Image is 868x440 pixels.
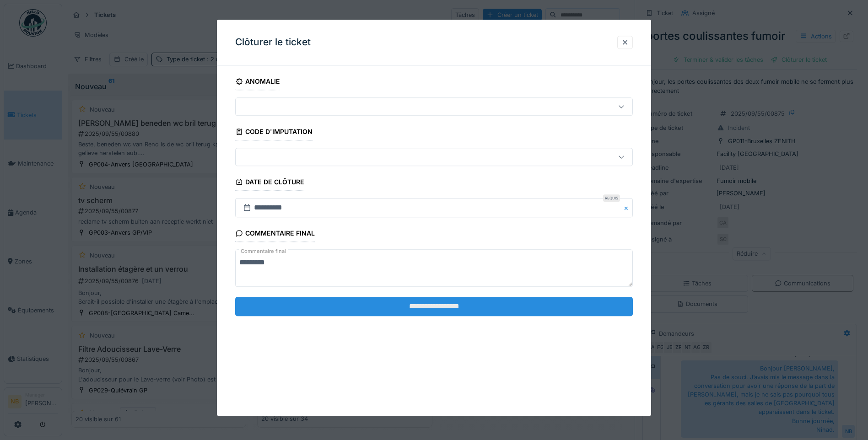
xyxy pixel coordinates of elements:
label: Commentaire final [239,246,288,258]
div: Date de clôture [235,176,304,191]
div: Commentaire final [235,227,315,242]
button: Close [623,199,633,218]
div: Requis [603,195,620,202]
div: Code d'imputation [235,125,313,140]
div: Anomalie [235,75,280,90]
h3: Clôturer le ticket [235,37,311,48]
